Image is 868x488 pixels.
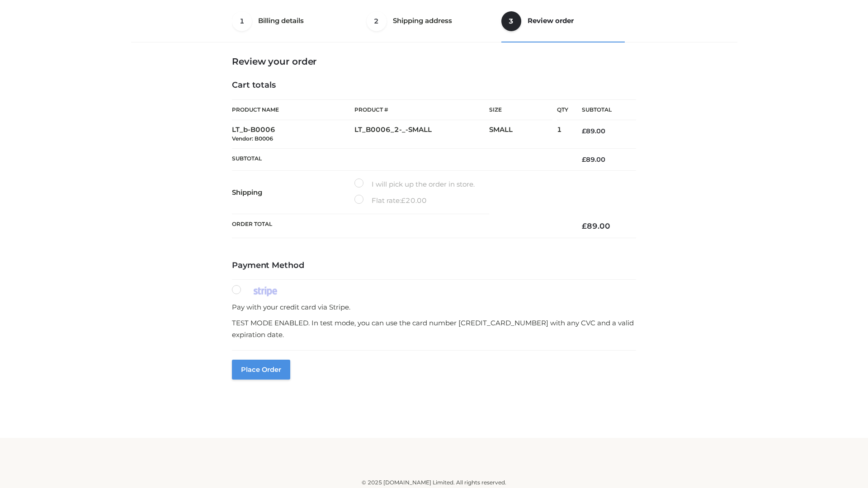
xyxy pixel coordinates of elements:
button: Place order [232,360,290,380]
td: LT_b-B0006 [232,120,354,149]
div: © 2025 [DOMAIN_NAME] Limited. All rights reserved. [134,478,734,487]
td: SMALL [489,120,557,149]
bdi: 89.00 [582,127,605,135]
span: £ [401,196,406,205]
bdi: 89.00 [582,155,605,164]
bdi: 20.00 [401,196,427,205]
p: TEST MODE ENABLED. In test mode, you can use the card number [CREDIT_CARD_NUMBER] with any CVC an... [232,317,636,340]
th: Product # [354,99,489,120]
th: Shipping [232,171,354,214]
th: Subtotal [232,148,568,170]
th: Size [489,100,552,120]
small: Vendor: B0006 [232,135,273,142]
label: I will pick up the order in store. [354,178,475,190]
bdi: 89.00 [582,221,610,230]
th: Subtotal [568,100,636,120]
h4: Cart totals [232,80,636,90]
th: Qty [557,99,568,120]
span: £ [582,221,587,230]
td: 1 [557,120,568,149]
span: £ [582,155,586,164]
span: £ [582,127,586,135]
label: Flat rate: [354,195,427,206]
h3: Review your order [232,56,636,67]
th: Order Total [232,214,568,238]
td: LT_B0006_2-_-SMALL [354,120,489,149]
p: Pay with your credit card via Stripe. [232,301,636,313]
th: Product Name [232,99,354,120]
h4: Payment Method [232,261,636,271]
